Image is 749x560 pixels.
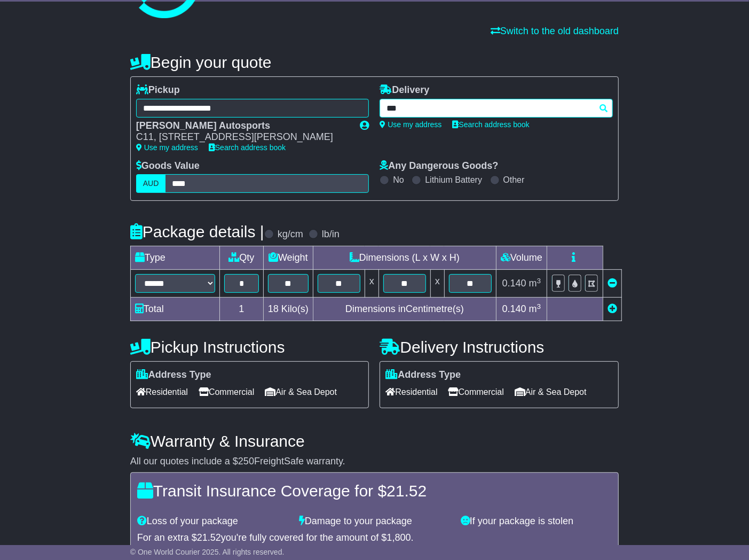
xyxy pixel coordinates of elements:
[136,384,188,400] span: Residential
[130,223,264,240] h4: Package details |
[238,456,254,466] span: 250
[136,143,198,152] a: Use my address
[219,246,263,270] td: Qty
[137,532,612,544] div: For an extra $ you're fully covered for the amount of $ .
[385,369,461,381] label: Address Type
[136,369,211,381] label: Address Type
[502,278,526,289] span: 0.140
[136,120,350,132] div: [PERSON_NAME] Autosports
[132,516,294,527] div: Loss of your package
[385,384,437,400] span: Residential
[137,482,612,500] h4: Transit Insurance Coverage for $
[425,175,482,185] label: Lithium Battery
[130,298,219,321] td: Total
[380,160,498,172] label: Any Dangerous Goods?
[136,160,200,172] label: Goods Value
[313,246,496,270] td: Dimensions (L x W x H)
[130,432,619,450] h4: Warranty & Insurance
[263,246,313,270] td: Weight
[130,548,285,556] span: © One World Courier 2025. All rights reserved.
[380,84,429,96] label: Delivery
[515,384,587,400] span: Air & Sea Depot
[219,298,263,321] td: 1
[537,277,541,285] sup: 3
[294,516,455,527] div: Damage to your package
[130,246,219,270] td: Type
[130,53,619,71] h4: Begin your quote
[380,338,619,356] h4: Delivery Instructions
[136,131,350,143] div: C11, [STREET_ADDRESS][PERSON_NAME]
[453,120,530,129] a: Search address book
[503,175,525,185] label: Other
[130,338,369,356] h4: Pickup Instructions
[136,84,180,96] label: Pickup
[393,175,404,185] label: No
[529,304,541,314] span: m
[130,456,619,468] div: All our quotes include a $ FreightSafe warranty.
[263,298,313,321] td: Kilo(s)
[448,384,504,400] span: Commercial
[365,270,379,298] td: x
[265,384,337,400] span: Air & Sea Depot
[387,532,411,543] span: 1,800
[502,304,526,314] span: 0.140
[491,26,619,36] a: Switch to the old dashboard
[529,278,541,289] span: m
[537,302,541,310] sup: 3
[496,246,547,270] td: Volume
[455,516,617,527] div: If your package is stolen
[197,532,221,543] span: 21.52
[608,304,617,314] a: Add new item
[322,229,340,240] label: lb/in
[387,482,427,500] span: 21.52
[380,120,441,129] a: Use my address
[199,384,254,400] span: Commercial
[313,298,496,321] td: Dimensions in Centimetre(s)
[136,174,166,193] label: AUD
[278,229,303,240] label: kg/cm
[209,143,286,152] a: Search address book
[608,278,617,289] a: Remove this item
[430,270,444,298] td: x
[268,304,279,314] span: 18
